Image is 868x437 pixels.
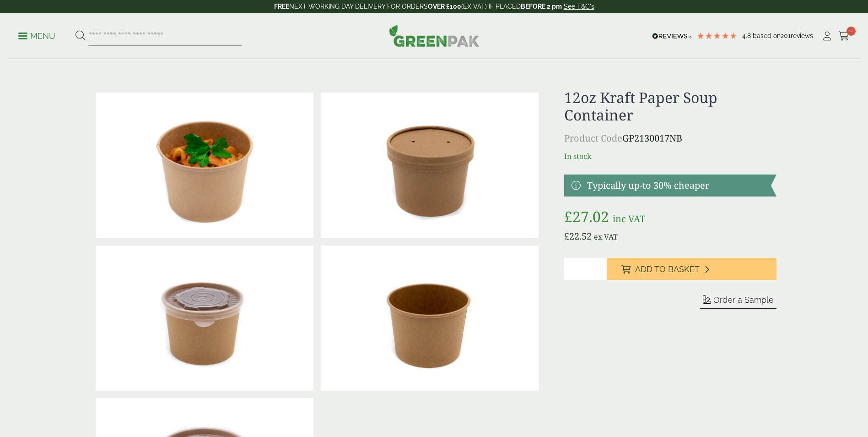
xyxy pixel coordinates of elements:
[564,89,776,124] h1: 12oz Kraft Paper Soup Container
[838,32,850,41] i: Cart
[700,295,776,309] button: Order a Sample
[781,32,791,39] span: 201
[753,32,781,39] span: Based on
[564,230,592,242] bdi: 22.52
[96,246,313,391] img: Kraft 12oz With Plastic Lid
[564,151,776,162] p: In stock
[564,3,594,10] a: See T&C's
[564,131,776,145] p: GP2130017NB
[521,3,562,10] strong: BEFORE 2 pm
[791,32,813,39] span: reviews
[564,207,609,226] bdi: 27.02
[613,213,645,225] span: inc VAT
[18,31,55,42] p: Menu
[713,295,774,305] span: Order a Sample
[321,93,539,238] img: Kraft 12oz With Cardboard Lid
[652,33,692,39] img: REVIEWS.io
[274,3,289,10] strong: FREE
[696,32,738,40] div: 4.79 Stars
[428,3,461,10] strong: OVER £100
[18,31,55,40] a: Menu
[846,27,856,36] span: 0
[594,232,618,242] span: ex VAT
[838,29,850,43] a: 0
[564,207,572,226] span: £
[821,32,833,41] i: My Account
[607,258,776,280] button: Add to Basket
[564,132,622,144] span: Product Code
[635,264,700,274] span: Add to Basket
[742,32,753,39] span: 4.8
[321,246,539,391] img: Kraft 12oz
[389,25,480,47] img: GreenPak Supplies
[96,93,313,238] img: Kraft 12oz With Pasta
[564,230,569,242] span: £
